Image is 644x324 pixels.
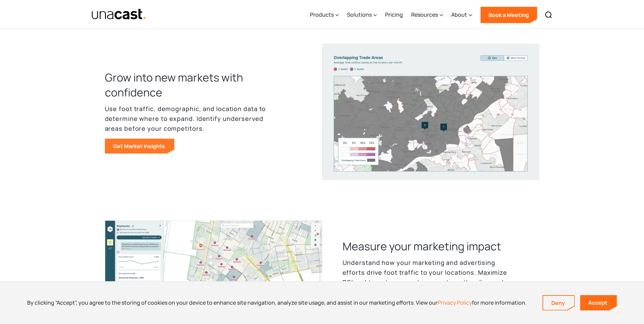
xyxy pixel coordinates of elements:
[322,44,539,180] img: Map of overlapping trade areas of two Dunkin' locations
[343,239,501,254] h3: Measure your marketing impact
[411,1,443,29] div: Resources
[91,8,147,20] a: home
[543,296,574,310] a: Deny
[480,7,537,23] a: Book a Meeting
[105,70,281,100] h3: Grow into new markets with confidence
[310,11,334,19] div: Products
[27,299,527,306] div: By clicking “Accept”, you agree to the storing of cookies on your device to enhance site navigati...
[385,1,403,29] a: Pricing
[580,295,617,310] a: Accept
[105,104,281,133] p: Use foot traffic, demographic, and location data to determine where to expand. Identify underserv...
[545,11,553,19] img: Search icon
[438,299,472,306] a: Privacy Policy
[343,258,519,297] p: Understand how your marketing and advertising efforts drive foot traffic to your locations. Maxim...
[451,11,467,19] div: About
[411,11,438,19] div: Resources
[347,11,372,19] div: Solutions
[347,1,377,29] div: Solutions
[91,8,147,20] img: Unacast text logo
[310,1,339,29] div: Products
[451,1,472,29] div: About
[105,139,174,154] a: Get Market Insights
